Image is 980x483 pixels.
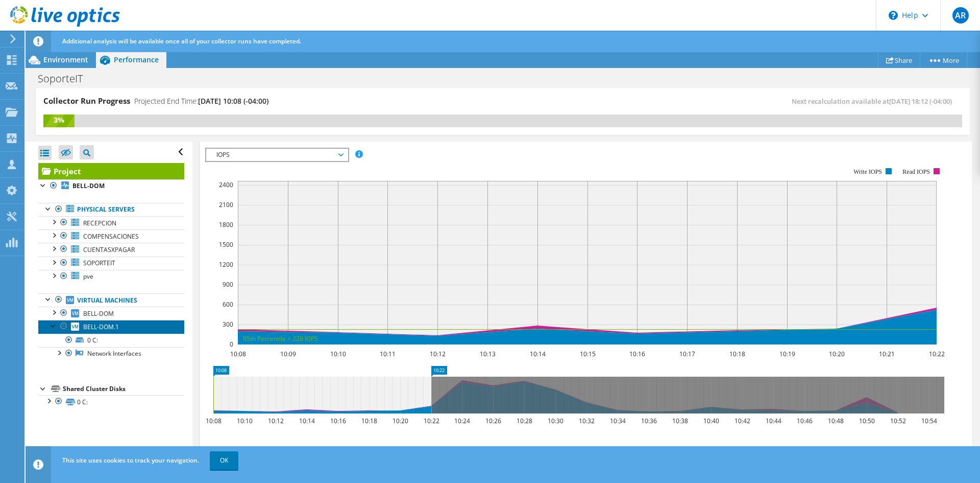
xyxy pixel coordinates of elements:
[299,417,315,425] text: 10:14
[779,350,795,358] text: 10:19
[879,350,895,358] text: 10:21
[63,383,184,395] div: Shared Cluster Disks
[38,216,184,229] a: RECEPCION
[83,259,115,267] span: SOPORTEIT
[330,417,346,425] text: 10:16
[38,163,184,179] a: Project
[83,272,93,281] span: pve
[83,219,116,227] span: RECEPCION
[38,257,184,270] a: SOPORTEIT
[38,320,184,333] a: BELL-DOM.1
[903,168,930,175] text: Read IOPS
[38,203,184,216] a: Physical Servers
[83,309,114,318] span: BELL-DOM
[580,350,596,358] text: 10:15
[210,451,238,470] a: OK
[454,417,470,425] text: 10:24
[230,340,233,349] text: 0
[424,417,439,425] text: 10:22
[679,350,695,358] text: 10:17
[62,456,199,465] span: This site uses cookies to track your navigation.
[859,417,875,425] text: 10:50
[62,37,301,45] span: Additional analysis will be available once all of your collector runs have completed.
[83,323,119,331] span: BELL-DOM.1
[380,350,396,358] text: 10:11
[114,55,159,64] span: Performance
[890,417,906,425] text: 10:52
[38,347,184,360] a: Network Interfaces
[223,300,233,309] text: 600
[579,417,595,425] text: 10:32
[198,96,268,106] span: [DATE] 10:08 (-04:00)
[43,114,75,126] div: 3%
[268,417,284,425] text: 10:12
[672,417,688,425] text: 10:38
[237,417,253,425] text: 10:10
[223,320,233,329] text: 300
[703,417,719,425] text: 10:40
[929,350,945,358] text: 10:22
[219,180,233,189] text: 2400
[797,417,813,425] text: 10:46
[361,417,377,425] text: 10:18
[83,232,139,241] span: COMPENSACIONES
[38,179,184,193] a: BELL-DOM
[280,350,296,358] text: 10:09
[629,350,645,358] text: 10:16
[878,52,920,68] a: Share
[38,334,184,347] a: 0 C:
[230,350,246,358] text: 10:08
[211,149,342,161] span: IOPS
[219,240,233,249] text: 1500
[610,417,626,425] text: 10:34
[734,417,750,425] text: 10:42
[330,350,346,358] text: 10:10
[43,55,88,64] span: Environment
[38,243,184,256] a: CUENTASXPAGAR
[223,280,233,289] text: 900
[430,350,446,358] text: 10:12
[530,350,546,358] text: 10:14
[920,52,967,68] a: More
[729,350,745,358] text: 10:18
[485,417,501,425] text: 10:26
[517,417,532,425] text: 10:28
[393,417,408,425] text: 10:20
[548,417,563,425] text: 10:30
[952,7,969,24] span: AR
[641,417,657,425] text: 10:36
[243,334,318,343] text: 95th Percentile = 229 IOPS
[219,260,233,269] text: 1200
[828,417,844,425] text: 10:48
[480,350,496,358] text: 10:13
[219,220,233,229] text: 1800
[889,11,898,20] svg: \n
[38,395,184,408] a: 0 C:
[829,350,845,358] text: 10:20
[921,417,937,425] text: 10:54
[38,307,184,320] a: BELL-DOM
[853,168,882,175] text: Write IOPS
[38,270,184,283] a: pve
[38,229,184,243] a: COMPENSACIONES
[38,293,184,307] a: Virtual Machines
[889,97,952,106] span: [DATE] 18:12 (-04:00)
[219,200,233,209] text: 2100
[766,417,781,425] text: 10:44
[792,97,957,106] span: Next recalculation available at
[134,96,268,107] h4: Projected End Time:
[206,417,222,425] text: 10:08
[33,73,99,84] h1: SoporteIT
[83,245,135,254] span: CUENTASXPAGAR
[72,181,105,190] b: BELL-DOM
